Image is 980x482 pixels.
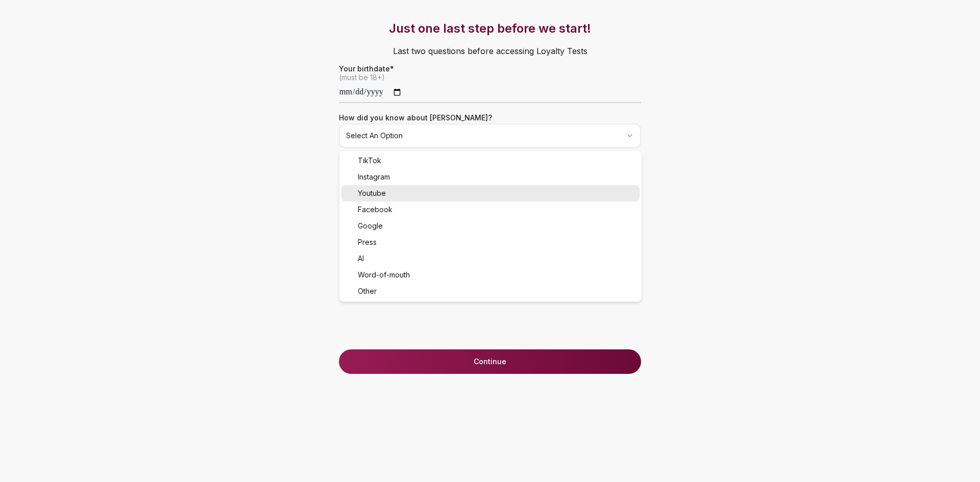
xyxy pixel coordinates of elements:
span: Google [358,221,383,231]
span: AI [358,253,364,264]
span: Word-of-mouth [358,270,410,280]
span: Other [358,286,377,296]
span: Youtube [358,188,386,198]
span: Facebook [358,205,393,215]
span: Instagram [358,172,390,182]
span: Press [358,237,377,247]
span: TikTok [358,156,381,166]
